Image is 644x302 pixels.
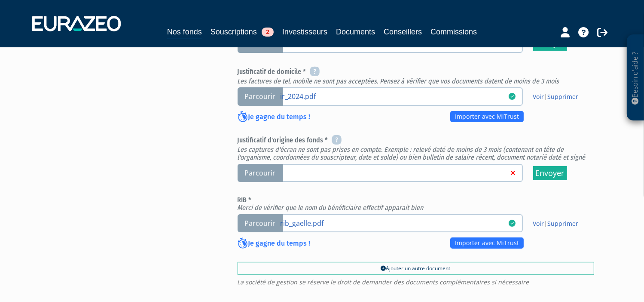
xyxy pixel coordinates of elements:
[238,214,283,233] span: Parcourir
[238,238,311,250] p: Je gagne du temps !
[238,262,594,275] a: Ajouter un autre document
[282,26,327,38] a: Investisseurs
[211,26,274,38] a: Souscriptions2
[533,219,579,228] span: |
[281,92,509,100] a: ir_2024.pdf
[262,28,274,37] span: 2
[533,166,567,180] input: Envoyer
[548,219,579,228] a: Supprimer
[509,93,516,100] i: 20/08/2025 15:25
[238,145,586,161] em: Les captures d'écran ne sont pas prises en compte. Exemple : relevé daté de moins de 3 mois (cont...
[548,92,579,101] a: Supprimer
[238,67,594,85] h6: Justificatif de domicile *
[430,26,477,38] a: Commissions
[238,136,594,161] h6: Justificatif d'origine des fonds *
[238,196,594,211] h6: RIB *
[384,26,422,38] a: Conseillers
[450,111,524,122] a: Importer avec MiTrust
[238,203,424,212] em: Merci de vérifier que le nom du bénéficiaire effectif apparait bien
[450,237,524,249] a: Importer avec MiTrust
[167,26,202,39] a: Nos fonds
[32,16,121,31] img: 1732889491-logotype_eurazeo_blanc_rvb.png
[238,87,283,106] span: Parcourir
[533,92,579,101] span: |
[631,39,641,117] p: Besoin d'aide ?
[238,279,594,285] span: La société de gestion se réserve le droit de demander des documents complémentaires si nécessaire
[533,92,544,101] a: Voir
[336,26,375,38] a: Documents
[281,219,509,227] a: rib_gaelle.pdf
[238,112,311,123] p: Je gagne du temps !
[533,219,544,228] a: Voir
[238,164,283,182] span: Parcourir
[238,77,559,85] em: Les factures de tel. mobile ne sont pas acceptées. Pensez à vérifier que vos documents datent de ...
[509,220,516,227] i: 20/08/2025 15:25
